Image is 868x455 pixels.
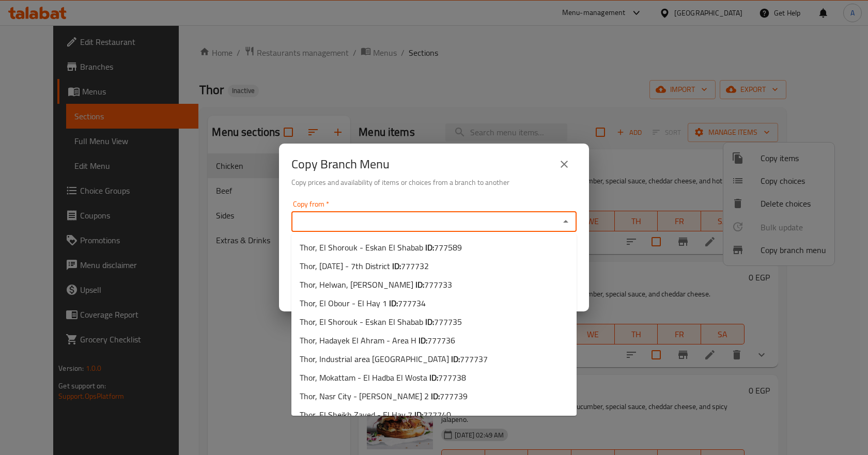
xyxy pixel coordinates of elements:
[389,295,398,311] b: ID:
[451,351,460,367] b: ID:
[300,353,488,365] span: Thor, Industrial area [GEOGRAPHIC_DATA]
[401,258,429,274] span: 777732
[425,314,434,330] b: ID:
[300,260,429,272] span: Thor, [DATE] - 7th District
[415,277,424,292] b: ID:
[425,240,434,255] b: ID:
[423,407,451,422] span: 777740
[460,351,488,367] span: 777737
[440,388,468,404] span: 777739
[300,297,426,309] span: Thor, El Obour - El Hay 1
[434,314,462,330] span: 777735
[300,409,451,421] span: Thor, El Sheikh Zayed - El Hay 7
[419,333,427,348] b: ID:
[424,277,452,292] span: 777733
[434,240,462,255] span: 777589
[392,258,401,274] b: ID:
[300,241,462,254] span: Thor, El Shorouk - Eskan El Shabab
[414,407,423,422] b: ID:
[300,334,455,347] span: Thor, Hadayek El Ahram - Area H
[300,390,468,402] span: Thor, Nasr City - [PERSON_NAME] 2
[559,214,573,229] button: Close
[300,278,452,291] span: Thor, Helwan, [PERSON_NAME]
[438,370,466,385] span: 777738
[431,388,440,404] b: ID:
[427,333,455,348] span: 777736
[398,295,426,311] span: 777734
[291,177,577,188] h6: Copy prices and availability of items or choices from a branch to another
[300,316,462,328] span: Thor, El Shorouk - Eskan El Shabab
[300,371,466,384] span: Thor, Mokattam - El Hadba El Wosta
[429,370,438,385] b: ID:
[552,152,577,177] button: close
[291,156,390,172] h2: Copy Branch Menu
